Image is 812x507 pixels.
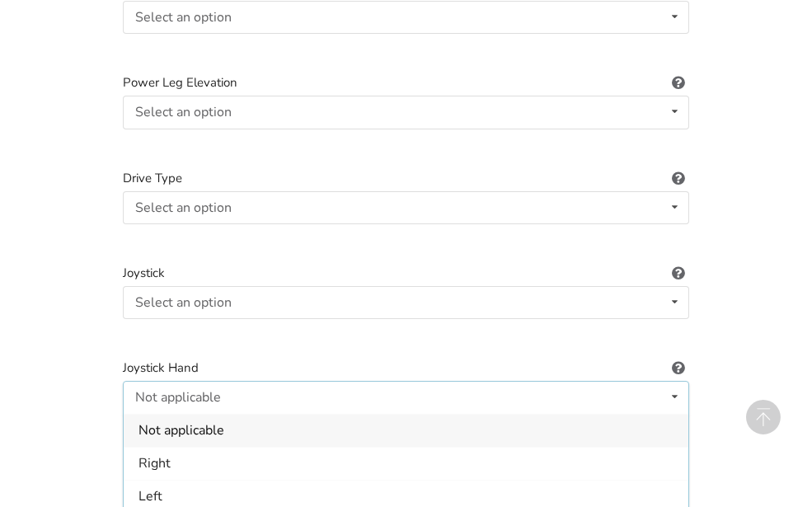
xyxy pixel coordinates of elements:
[123,359,689,378] label: Joystick Hand
[138,487,162,505] span: Left
[123,73,689,92] label: Power Leg Elevation
[123,264,689,283] label: Joystick
[135,11,232,24] div: Select an option
[138,454,171,472] span: Right
[135,201,232,214] div: Select an option
[123,169,689,188] label: Drive Type
[135,106,232,119] div: Select an option
[135,391,221,404] div: Not applicable
[138,421,224,439] span: Not applicable
[135,296,232,309] div: Select an option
